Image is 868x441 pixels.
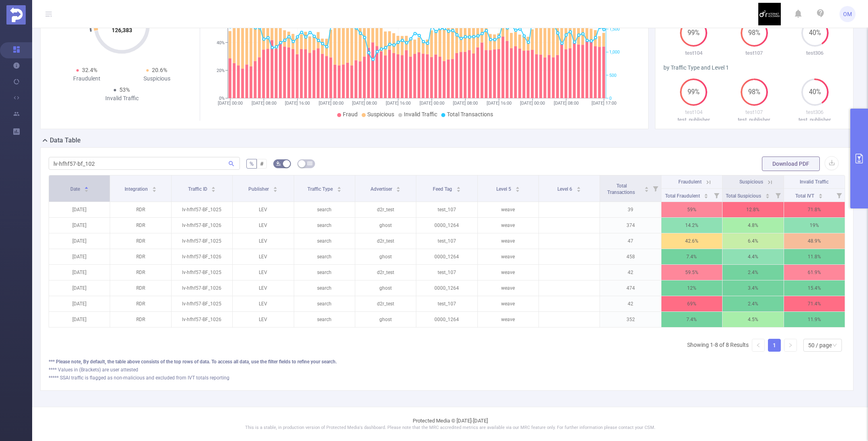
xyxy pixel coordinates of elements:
i: icon: caret-up [211,185,216,188]
span: 32.4% [82,67,97,73]
div: 50 / page [808,339,832,351]
div: Suspicious [122,74,192,83]
i: icon: caret-up [337,185,341,188]
span: Traffic Type [307,186,334,192]
span: Level 6 [557,186,573,192]
i: icon: caret-up [273,185,278,188]
tspan: 1,000 [609,50,620,55]
p: RDR [110,218,171,233]
tspan: [DATE] 08:00 [352,101,377,106]
p: weave [478,280,538,296]
div: Sort [84,185,89,190]
i: icon: caret-up [152,185,156,188]
p: [DATE] [49,249,110,264]
li: Showing 1-8 of 8 Results [687,339,749,352]
p: LEV [233,280,293,296]
p: 352 [600,312,661,327]
p: RDR [110,249,171,264]
span: Advertiser [371,186,393,192]
span: Integration [125,186,149,192]
p: 14.2% [661,218,722,233]
span: 98% [741,89,768,95]
tspan: [DATE] 08:00 [453,101,478,106]
p: search [294,265,355,280]
p: 42 [600,265,661,280]
p: LEV [233,296,293,311]
p: test107 [724,49,785,57]
tspan: 0 [609,96,612,101]
div: Sort [152,185,157,190]
i: icon: caret-down [396,189,401,191]
p: 61.9% [784,265,845,280]
span: Date [70,186,81,192]
tspan: 126,383 [112,27,132,33]
p: [DATE] [49,265,110,280]
i: icon: caret-up [456,185,461,188]
p: RDR [110,296,171,311]
p: test_107 [416,296,477,311]
p: test_publisher [663,116,724,124]
span: 99% [680,30,707,36]
i: icon: caret-up [704,192,708,195]
i: icon: down [832,343,837,348]
p: ghost [355,249,416,264]
span: Feed Tag [433,186,453,192]
p: 0000_1264 [416,249,477,264]
p: 69% [661,296,722,311]
tspan: 40% [217,40,225,45]
p: test_107 [416,265,477,280]
p: weave [478,233,538,249]
p: 19% [784,218,845,233]
span: Fraudulent [678,179,702,185]
p: test_publisher [724,116,785,124]
p: 12.8% [723,202,783,217]
i: Filter menu [772,189,784,202]
p: test_107 [416,202,477,217]
img: Protected Media [6,5,26,25]
p: 7.4% [661,312,722,327]
p: lv-hfhf57-BF_1025 [172,233,232,249]
i: icon: caret-down [515,189,520,191]
div: ***** SSAI traffic is flagged as non-malicious and excluded from IVT totals reporting [49,374,845,381]
p: weave [478,218,538,233]
span: Suspicious [367,111,394,117]
div: Sort [456,185,461,190]
p: [DATE] [49,218,110,233]
p: lv-hfhf57-BF_1025 [172,265,232,280]
p: 0000_1264 [416,312,477,327]
i: icon: caret-down [704,195,708,198]
div: Sort [765,192,770,197]
p: 2.4% [723,296,783,311]
tspan: [DATE] 17:00 [592,101,616,106]
p: 7.4% [661,249,722,264]
p: [DATE] [49,312,110,327]
i: Filter menu [833,189,845,202]
div: Invalid Traffic [87,94,157,103]
span: Invalid Traffic [800,179,829,185]
li: Previous Page [752,339,765,352]
i: icon: caret-down [819,195,823,198]
p: 474 [600,280,661,296]
i: icon: caret-up [577,185,581,188]
p: RDR [110,265,171,280]
footer: Protected Media © [DATE]-[DATE] [32,407,868,441]
p: LEV [233,312,293,327]
div: Sort [818,192,823,197]
li: 1 [768,339,781,352]
p: 42.6% [661,233,722,249]
div: *** Please note, By default, the table above consists of the top rows of data. To access all data... [49,358,845,365]
p: 374 [600,218,661,233]
i: icon: caret-down [577,189,581,191]
p: ghost [355,218,416,233]
span: Total Fraudulent [665,193,701,199]
p: ghost [355,312,416,327]
div: Sort [576,185,581,190]
p: 11.8% [784,249,845,264]
p: 59% [661,202,722,217]
p: RDR [110,312,171,327]
div: Sort [396,185,401,190]
p: search [294,218,355,233]
p: test104 [663,49,724,57]
p: 458 [600,249,661,264]
div: Fraudulent [52,74,122,83]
